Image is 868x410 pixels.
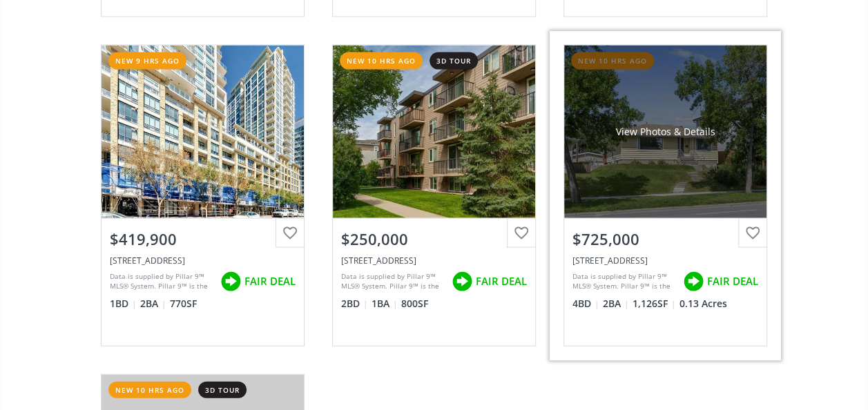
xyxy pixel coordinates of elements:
span: 1 BD [110,297,137,311]
span: 770 SF [170,297,197,311]
span: 2 BD [341,297,368,311]
div: Data is supplied by Pillar 9™ MLS® System. Pillar 9™ is the owner of the copyright in its MLS® Sy... [110,271,213,292]
span: 1 BA [372,297,398,311]
span: 4 BD [572,297,599,311]
div: 310 4 Avenue NE #403, Calgary, AB T2E 0J3 [341,255,527,266]
div: $419,900 [110,228,296,250]
span: 2 BA [603,297,629,311]
span: 2 BA [140,297,166,311]
span: 0.13 Acres [679,297,727,311]
div: 2423 37 Street SW, Calgary, AB T3E 3A8 [572,255,758,266]
span: FAIR DEAL [244,274,296,289]
div: Data is supplied by Pillar 9™ MLS® System. Pillar 9™ is the owner of the copyright in its MLS® Sy... [572,271,676,292]
div: $250,000 [341,228,527,250]
span: 800 SF [401,297,428,311]
div: View Photos & Details [615,125,715,139]
a: new 10 hrs agoView Photos & Details$725,000[STREET_ADDRESS]Data is supplied by Pillar 9™ MLS® Sys... [550,31,781,360]
div: 222 Riverfront Avenue SW #521, Calgary, AB T2P 0X2 [110,255,296,266]
img: rating icon [217,268,244,295]
span: FAIR DEAL [707,274,758,289]
img: rating icon [679,268,707,295]
a: new 9 hrs ago$419,900[STREET_ADDRESS]Data is supplied by Pillar 9™ MLS® System. Pillar 9™ is the ... [87,31,318,360]
span: 1,126 SF [633,297,676,311]
span: FAIR DEAL [476,274,527,289]
a: new 10 hrs ago3d tour$250,000[STREET_ADDRESS]Data is supplied by Pillar 9™ MLS® System. Pillar 9™... [318,31,550,360]
img: rating icon [448,268,476,295]
div: Data is supplied by Pillar 9™ MLS® System. Pillar 9™ is the owner of the copyright in its MLS® Sy... [341,271,445,292]
div: $725,000 [572,228,758,250]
